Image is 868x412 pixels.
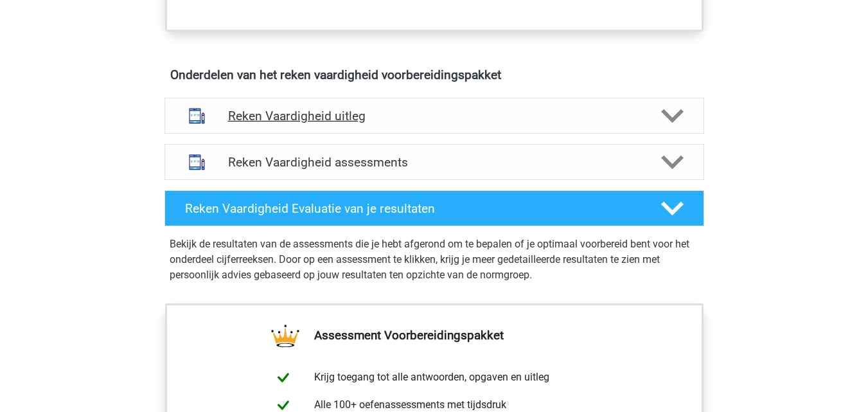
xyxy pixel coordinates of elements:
[181,100,213,132] img: reken vaardigheid uitleg
[159,98,709,134] a: uitleg Reken Vaardigheid uitleg
[228,155,641,170] h4: Reken Vaardigheid assessments
[170,67,698,82] h4: Onderdelen van het reken vaardigheid voorbereidingspakket
[185,201,641,216] h4: Reken Vaardigheid Evaluatie van je resultaten
[159,190,709,226] a: Reken Vaardigheid Evaluatie van je resultaten
[181,146,213,179] img: reken vaardigheid assessments
[159,144,709,180] a: assessments Reken Vaardigheid assessments
[170,237,699,283] p: Bekijk de resultaten van de assessments die je hebt afgerond om te bepalen of je optimaal voorber...
[228,109,641,123] h4: Reken Vaardigheid uitleg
